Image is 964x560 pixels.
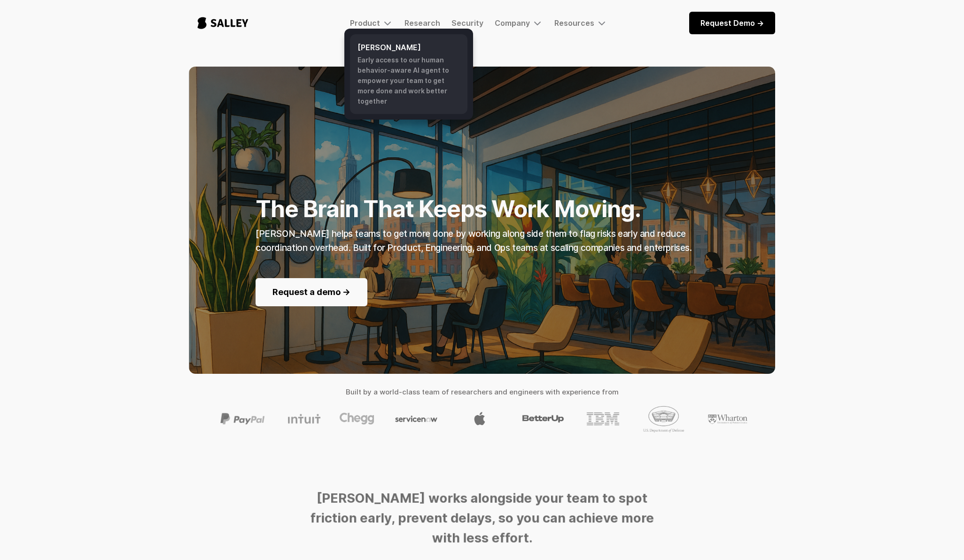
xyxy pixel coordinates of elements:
a: Research [404,18,440,28]
div: Early access to our human behavior-aware AI agent to empower your team to get more done and work ... [358,55,460,106]
a: Security [451,18,483,28]
a: Request a demo -> [256,278,367,306]
div: Resources [554,18,594,28]
div: Product [350,18,380,28]
strong: [PERSON_NAME] helps teams to get more done by working along side them to flag risks early and red... [256,228,692,253]
div: Product [350,17,393,29]
nav: Product [344,29,473,120]
h4: Built by a world-class team of researchers and engineers with experience from [189,385,775,399]
div: Company [495,17,543,29]
strong: [PERSON_NAME] works alongside your team to spot friction early, prevent delays, so you can achiev... [310,490,654,545]
a: home [189,8,257,38]
div: Resources [554,17,607,29]
div: Company [495,18,530,28]
a: [PERSON_NAME]Early access to our human behavior-aware AI agent to empower your team to get more d... [350,34,467,114]
a: Request Demo -> [689,12,775,34]
strong: The Brain That Keeps Work Moving. [256,195,641,223]
h6: [PERSON_NAME] [358,42,460,53]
